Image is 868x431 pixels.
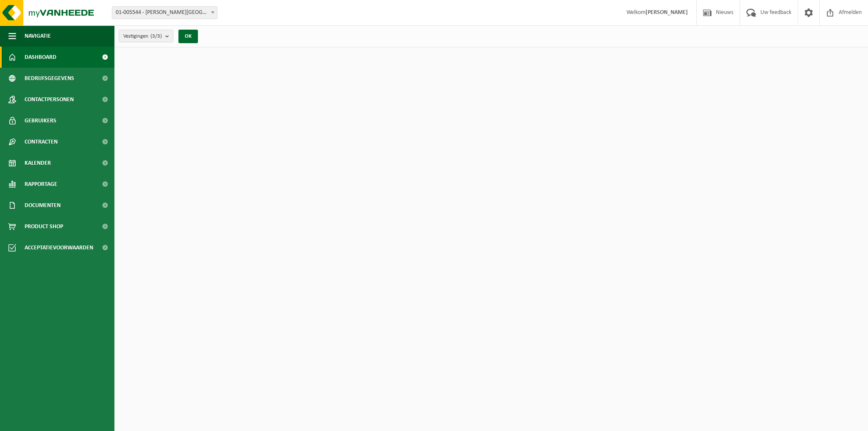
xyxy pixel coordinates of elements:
span: 01-005544 - JOFRAVAN - ELVERDINGE [112,7,217,19]
span: Acceptatievoorwaarden [25,237,93,258]
button: Vestigingen(3/3) [119,30,173,42]
span: Rapportage [25,174,57,195]
span: Dashboard [25,47,56,68]
span: Kalender [25,152,51,174]
span: Contactpersonen [25,89,74,110]
span: Product Shop [25,216,63,237]
span: 01-005544 - JOFRAVAN - ELVERDINGE [112,6,217,19]
span: Vestigingen [123,30,162,43]
span: Documenten [25,195,61,216]
strong: [PERSON_NAME] [645,9,688,16]
button: OK [178,30,198,43]
span: Contracten [25,131,58,152]
span: Navigatie [25,25,51,47]
span: Bedrijfsgegevens [25,68,74,89]
span: Gebruikers [25,110,56,131]
count: (3/3) [150,33,162,39]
